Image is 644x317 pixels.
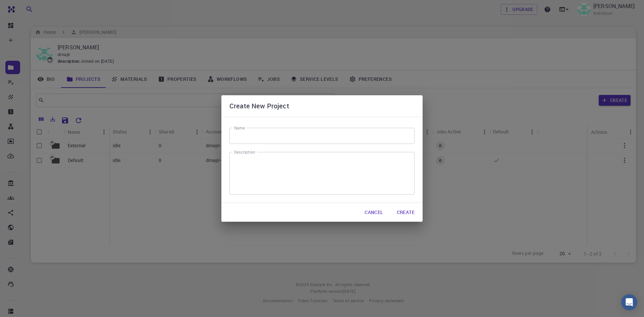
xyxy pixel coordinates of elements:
[234,149,255,155] label: Description
[391,206,420,219] button: Create
[359,206,388,219] button: Cancel
[234,125,245,131] label: Name
[229,101,289,111] h6: Create New Project
[621,294,637,310] div: Open Intercom Messenger
[13,5,38,11] span: Support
